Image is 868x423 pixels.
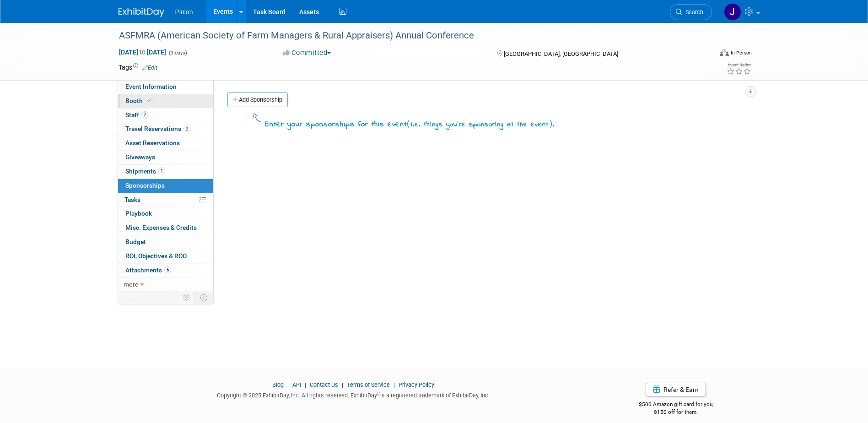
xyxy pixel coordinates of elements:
[265,118,555,130] div: Enter your sponsorships for this event .
[125,125,190,132] span: Travel Reservations
[682,9,703,16] span: Search
[407,119,411,128] span: (
[730,49,752,56] div: In-Person
[175,8,193,16] span: Pinion
[125,168,165,175] span: Shipments
[138,49,147,56] span: to
[116,27,698,44] div: ASFMRA (American Society of Farm Managers & Rural Appraisers) Annual Conference
[125,238,146,245] span: Budget
[272,381,284,388] a: Blog
[125,266,171,274] span: Attachments
[118,179,213,193] a: Sponsorships
[124,281,138,288] span: more
[118,80,213,94] a: Event Information
[118,249,213,263] a: ROI, Objectives & ROO
[194,292,213,304] td: Toggle Event Tabs
[118,122,213,136] a: Travel Reservations2
[147,98,151,103] i: Booth reservation complete
[125,153,155,161] span: Giveaways
[118,151,213,164] a: Giveaways
[292,381,301,388] a: API
[141,111,148,118] span: 2
[602,395,750,416] div: $500 Amazon gift card for you,
[125,224,197,231] span: Misc. Expenses & Credits
[118,165,213,179] a: Shipments1
[118,207,213,221] a: Playbook
[119,389,589,400] div: Copyright © 2025 ExhibitDay, Inc. All rights reserved. ExhibitDay is a registered trademark of Ex...
[119,8,164,17] img: ExhibitDay
[142,65,157,71] a: Edit
[118,221,213,235] a: Misc. Expenses & Credits
[164,266,171,273] span: 6
[118,94,213,108] a: Booth
[118,235,213,249] a: Budget
[125,252,187,260] span: ROI, Objectives & ROO
[118,193,213,207] a: Tasks
[118,136,213,150] a: Asset Reservations
[727,63,751,67] div: Event Rating
[227,92,288,107] a: Add Sponsorship
[125,139,180,146] span: Asset Reservations
[158,168,165,174] span: 1
[340,381,345,388] span: |
[646,383,706,396] a: Refer & Earn
[399,381,434,388] a: Privacy Policy
[168,50,187,56] span: (3 days)
[411,119,549,130] span: i.e. things you're sponsoring at the event
[125,182,165,189] span: Sponsorships
[285,381,291,388] span: |
[124,196,140,203] span: Tasks
[118,108,213,122] a: Staff2
[310,381,338,388] a: Contact Us
[119,48,167,56] span: [DATE] [DATE]
[119,63,157,72] td: Tags
[549,119,553,128] span: )
[118,278,213,292] a: more
[658,48,752,61] div: Event Format
[347,381,390,388] a: Terms of Service
[602,408,750,416] div: $150 off for them.
[125,83,177,90] span: Event Information
[125,111,148,119] span: Staff
[179,292,195,304] td: Personalize Event Tab Strip
[118,264,213,277] a: Attachments6
[724,3,741,21] img: Jennifer Plumisto
[125,210,152,217] span: Playbook
[302,381,308,388] span: |
[183,125,190,132] span: 2
[670,4,712,20] a: Search
[720,49,729,56] img: Format-Inperson.png
[504,50,618,57] span: [GEOGRAPHIC_DATA], [GEOGRAPHIC_DATA]
[391,381,397,388] span: |
[280,48,334,58] button: Committed
[125,97,153,104] span: Booth
[377,391,380,396] sup: ®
